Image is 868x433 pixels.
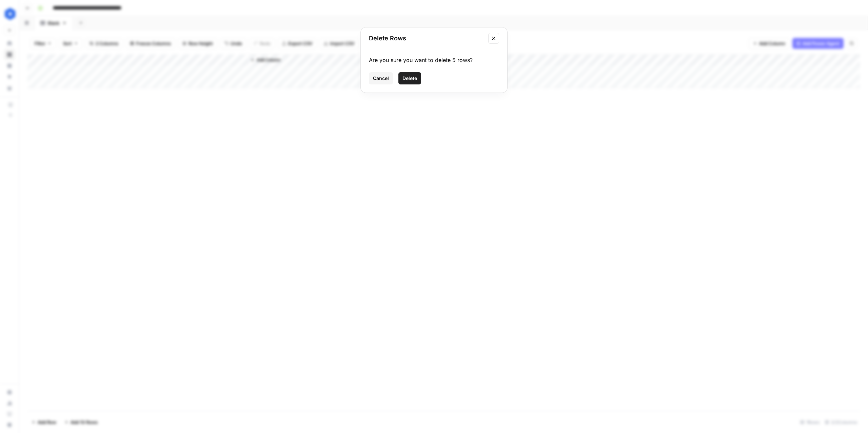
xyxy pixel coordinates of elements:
div: Are you sure you want to delete 5 rows? [369,56,499,64]
button: Delete [398,72,421,84]
button: Cancel [369,72,393,84]
span: Delete [402,75,417,82]
h2: Delete Rows [369,34,484,43]
button: Close modal [488,33,499,44]
span: Cancel [373,75,389,82]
